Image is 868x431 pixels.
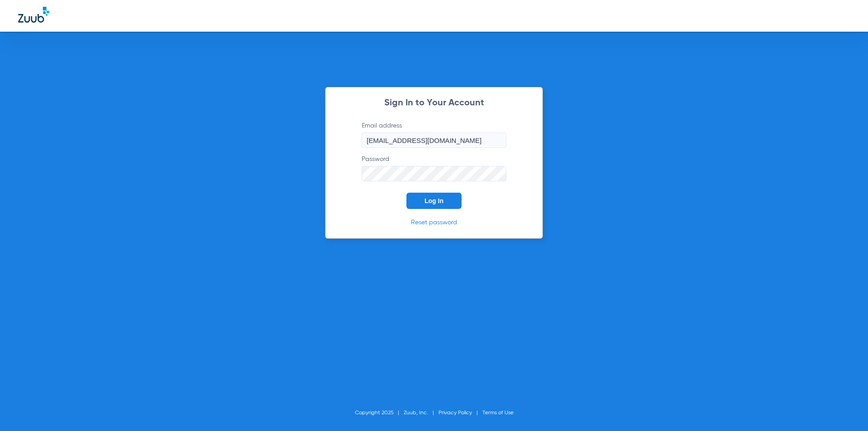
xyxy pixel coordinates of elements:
[823,388,868,431] iframe: Chat Widget
[362,166,506,181] input: Password
[348,99,520,108] h2: Sign In to Your Account
[439,410,472,416] a: Privacy Policy
[362,133,506,148] input: Email address
[362,121,506,148] label: Email address
[482,410,514,416] a: Terms of Use
[18,7,49,23] img: Zuub Logo
[404,408,439,417] li: Zuub, Inc.
[425,197,443,204] span: Log In
[406,193,462,209] button: Log In
[411,219,457,226] a: Reset password
[355,408,404,417] li: Copyright 2025
[362,155,506,181] label: Password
